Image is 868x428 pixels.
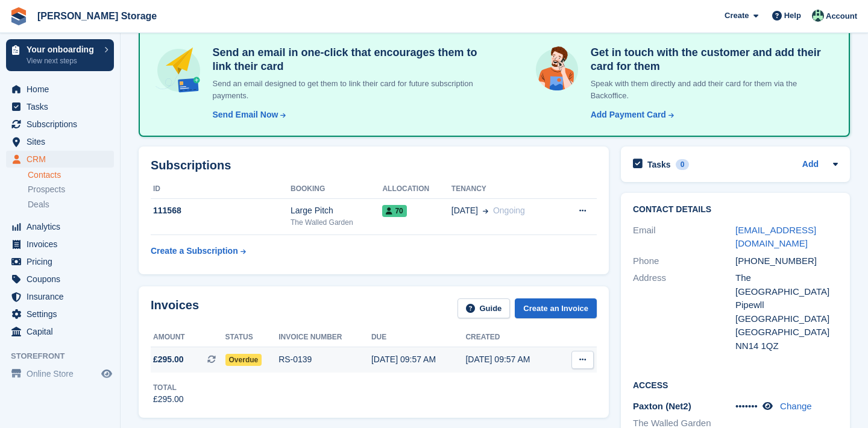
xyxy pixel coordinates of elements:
th: Amount [151,328,225,347]
div: The [GEOGRAPHIC_DATA] [735,271,838,298]
div: Email [633,224,735,251]
span: Help [784,10,801,22]
span: 70 [382,205,406,217]
div: 0 [676,159,690,170]
div: Address [633,271,735,353]
a: menu [6,271,114,288]
a: menu [6,365,114,382]
span: Ongoing [493,206,525,215]
a: menu [6,288,114,305]
a: menu [6,306,114,323]
span: Settings [27,306,99,323]
span: Invoices [27,236,99,253]
span: Coupons [27,271,99,288]
a: menu [6,323,114,340]
a: menu [6,151,114,168]
th: ID [151,180,291,199]
span: Create [725,10,749,22]
a: Add [802,158,819,172]
h2: Invoices [151,298,199,318]
span: [DATE] [451,204,478,217]
th: Status [225,328,279,347]
a: Deals [28,198,114,211]
th: Booking [291,180,382,199]
span: Storefront [11,350,120,362]
span: Overdue [225,354,262,366]
div: Create a Subscription [151,245,238,257]
div: [DATE] 09:57 AM [465,353,559,366]
p: Your onboarding [27,45,98,54]
th: Created [465,328,559,347]
div: RS-0139 [278,353,371,366]
a: Contacts [28,169,114,181]
a: Guide [458,298,511,318]
th: Allocation [382,180,451,199]
span: Pricing [27,253,99,270]
div: [GEOGRAPHIC_DATA] [735,326,838,339]
span: Capital [27,323,99,340]
div: Large Pitch [291,204,382,217]
div: Total [153,382,184,393]
div: Pipewll [735,298,838,312]
a: Add Payment Card [586,109,675,121]
p: View next steps [27,55,98,66]
div: [GEOGRAPHIC_DATA] [735,312,838,326]
img: get-in-touch-e3e95b6451f4e49772a6039d3abdde126589d6f45a760754adfa51be33bf0f70.svg [533,46,580,93]
p: Speak with them directly and add their card for them via the Backoffice. [586,78,834,101]
span: Online Store [27,365,99,382]
h4: Send an email in one-click that encourages them to link their card [208,46,485,73]
img: send-email-b5881ef4c8f827a638e46e229e590028c7e36e3a6c99d2365469aff88783de13.svg [154,46,203,95]
span: Paxton (Net2) [633,401,691,411]
a: menu [6,133,114,150]
div: The Walled Garden [291,217,382,228]
div: NN14 1QZ [735,339,838,353]
a: menu [6,253,114,270]
th: Due [371,328,465,347]
a: Create an Invoice [515,298,597,318]
div: Add Payment Card [591,109,666,121]
h2: Subscriptions [151,159,597,172]
span: Sites [27,133,99,150]
div: Send Email Now [213,109,278,121]
span: Account [826,10,857,22]
span: CRM [27,151,99,168]
a: Create a Subscription [151,240,246,262]
span: Home [27,81,99,98]
h2: Contact Details [633,205,838,215]
a: Preview store [99,367,114,381]
div: [PHONE_NUMBER] [735,254,838,268]
img: stora-icon-8386f47178a22dfd0bd8f6a31ec36ba5ce8667c1dd55bd0f319d3a0aa187defe.svg [10,7,28,25]
span: Analytics [27,218,99,235]
span: ••••••• [735,401,758,411]
a: Your onboarding View next steps [6,39,114,71]
a: Change [780,401,812,411]
div: £295.00 [153,393,184,406]
span: Deals [28,199,49,210]
h2: Access [633,379,838,391]
p: Send an email designed to get them to link their card for future subscription payments. [208,78,485,101]
a: menu [6,218,114,235]
a: menu [6,236,114,253]
a: [PERSON_NAME] Storage [33,6,162,26]
span: £295.00 [153,353,184,366]
span: Insurance [27,288,99,305]
a: Prospects [28,183,114,196]
th: Tenancy [451,180,560,199]
a: menu [6,116,114,133]
span: Tasks [27,98,99,115]
div: [DATE] 09:57 AM [371,353,465,366]
span: Prospects [28,184,65,195]
img: Nicholas Pain [812,10,824,22]
h2: Tasks [647,159,671,170]
h4: Get in touch with the customer and add their card for them [586,46,834,73]
a: [EMAIL_ADDRESS][DOMAIN_NAME] [735,225,816,249]
div: Phone [633,254,735,268]
a: menu [6,81,114,98]
div: 111568 [151,204,291,217]
th: Invoice number [278,328,371,347]
span: Subscriptions [27,116,99,133]
a: menu [6,98,114,115]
